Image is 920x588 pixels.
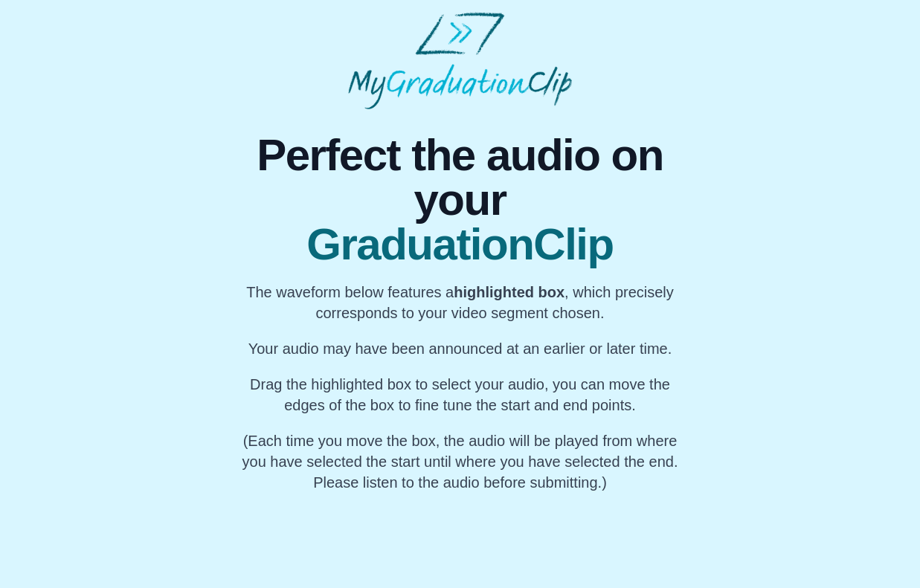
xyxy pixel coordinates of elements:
[230,222,690,267] span: GraduationClip
[230,282,690,323] p: The waveform below features a , which precisely corresponds to your video segment chosen.
[230,374,690,416] p: Drag the highlighted box to select your audio, you can move the edges of the box to fine tune the...
[348,12,572,109] img: MyGraduationClip
[230,133,690,222] span: Perfect the audio on your
[454,284,564,300] b: highlighted box
[230,430,690,493] p: (Each time you move the box, the audio will be played from where you have selected the start unti...
[230,338,690,359] p: Your audio may have been announced at an earlier or later time.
